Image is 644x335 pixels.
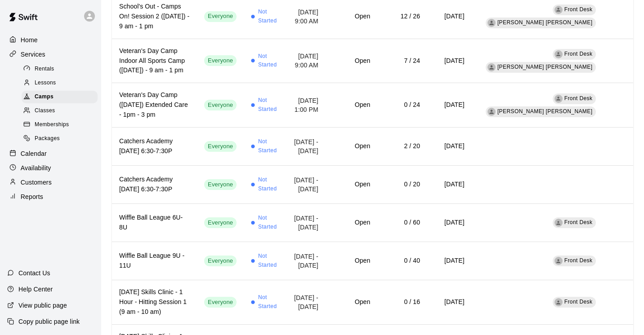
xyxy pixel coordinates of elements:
[119,287,190,317] h6: [DATE] Skills Clinic - 1 Hour - Hitting Session 1 (9 am - 10 am)
[385,297,420,307] h6: 0 / 16
[22,76,101,90] a: Lessons
[555,6,563,14] div: Front Desk
[204,100,237,110] div: This service is visible to all of your customers
[385,218,420,228] h6: 0 / 60
[258,8,280,26] span: Not Started
[7,33,94,47] a: Home
[22,132,101,146] a: Packages
[22,119,98,131] div: Memberships
[258,176,280,194] span: Not Started
[204,142,237,151] span: Everyone
[287,39,326,83] td: [DATE] 9:00 AM
[258,96,280,114] span: Not Started
[287,242,326,280] td: [DATE] - [DATE]
[22,77,98,89] div: Lessons
[385,100,420,110] h6: 0 / 24
[287,280,326,325] td: [DATE] - [DATE]
[22,105,98,117] div: Classes
[487,63,496,71] div: Billy Jack Ryan
[204,11,237,22] div: This service is visible to all of your customers
[204,179,237,190] div: This service is visible to all of your customers
[35,106,55,115] span: Classes
[7,161,94,175] div: Availability
[287,166,326,204] td: [DATE] - [DATE]
[7,48,94,61] a: Services
[434,12,465,22] h6: [DATE]
[22,63,98,75] div: Rentals
[385,56,420,66] h6: 7 / 24
[333,56,370,66] h6: Open
[258,252,280,270] span: Not Started
[555,95,563,103] div: Front Desk
[22,118,101,132] a: Memberships
[7,176,94,189] a: Customers
[35,79,56,88] span: Lessons
[22,90,101,104] a: Camps
[18,285,53,294] p: Help Center
[258,52,280,70] span: Not Started
[119,46,190,76] h6: Veteran's Day Camp Indoor All Sports Camp ([DATE]) - 9 am - 1 pm
[434,56,465,66] h6: [DATE]
[287,204,326,242] td: [DATE] - [DATE]
[22,91,98,103] div: Camps
[385,256,420,266] h6: 0 / 40
[258,137,280,155] span: Not Started
[564,257,593,264] span: Front Desk
[487,19,496,27] div: Billy Jack Ryan
[287,83,326,128] td: [DATE] 1:00 PM
[119,90,190,120] h6: Veteran's Day Camp ([DATE]) Extended Care - 1pm - 3 pm
[204,217,237,228] div: This service is visible to all of your customers
[22,132,98,145] div: Packages
[258,293,280,311] span: Not Started
[487,108,496,116] div: Billy Jack Ryan
[18,301,67,310] p: View public page
[333,12,370,22] h6: Open
[204,298,237,307] span: Everyone
[204,55,237,66] div: This service is visible to all of your customers
[21,35,38,44] p: Home
[119,137,190,156] h6: Catchers Academy [DATE] 6:30-7:30P
[555,298,563,306] div: Front Desk
[7,190,94,203] div: Reports
[35,93,54,101] span: Camps
[204,181,237,189] span: Everyone
[564,299,593,305] span: Front Desk
[204,12,237,21] span: Everyone
[385,180,420,190] h6: 0 / 20
[204,297,237,308] div: This service is visible to all of your customers
[204,101,237,110] span: Everyone
[564,6,593,13] span: Front Desk
[119,213,190,233] h6: Wiffle Ball League 6U-8U
[35,65,54,74] span: Rentals
[22,104,101,118] a: Classes
[35,134,60,143] span: Packages
[21,149,47,158] p: Calendar
[18,269,50,278] p: Contact Us
[21,50,45,59] p: Services
[497,19,593,26] span: [PERSON_NAME] [PERSON_NAME]
[385,12,420,22] h6: 12 / 26
[434,218,465,228] h6: [DATE]
[555,257,563,265] div: Front Desk
[119,175,190,194] h6: Catchers Academy [DATE] 6:30-7:30P
[119,251,190,271] h6: Wiffle Ball League 9U - 11U
[333,256,370,266] h6: Open
[204,256,237,266] div: This service is visible to all of your customers
[333,141,370,151] h6: Open
[434,297,465,307] h6: [DATE]
[434,100,465,110] h6: [DATE]
[22,62,101,76] a: Rentals
[7,147,94,160] a: Calendar
[204,141,237,152] div: This service is visible to all of your customers
[564,51,593,57] span: Front Desk
[35,120,69,129] span: Memberships
[497,108,593,115] span: [PERSON_NAME] [PERSON_NAME]
[497,64,593,70] span: [PERSON_NAME] [PERSON_NAME]
[564,95,593,101] span: Front Desk
[21,178,52,187] p: Customers
[385,141,420,151] h6: 2 / 20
